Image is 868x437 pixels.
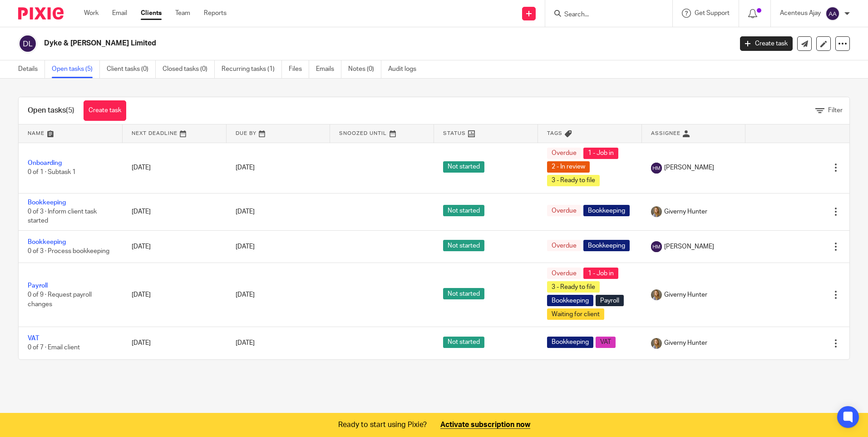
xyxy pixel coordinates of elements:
[163,60,215,78] a: Closed tasks (0)
[348,60,381,78] a: Notes (0)
[443,205,484,216] span: Not started
[443,161,484,173] span: Not started
[664,242,714,251] span: [PERSON_NAME]
[236,292,255,298] span: [DATE]
[18,34,37,53] img: svg%3E
[123,263,227,327] td: [DATE]
[740,36,793,51] a: Create task
[388,60,423,78] a: Audit logs
[651,206,662,217] img: GH%20LinkedIn%20Photo.jpg
[583,205,630,216] span: Bookkeeping
[547,131,562,136] span: Tags
[339,131,387,136] span: Snoozed Until
[18,7,64,20] img: Pixie
[44,39,590,48] h2: Dyke & [PERSON_NAME] Limited
[28,292,92,308] span: 0 of 9 · Request payroll changes
[695,10,730,16] span: Get Support
[107,60,156,78] a: Client tasks (0)
[66,107,74,114] span: (5)
[664,338,707,348] span: Giverny Hunter
[651,163,662,174] img: svg%3E
[547,161,590,173] span: 2 - In review
[547,175,600,186] span: 3 - Ready to file
[236,340,255,347] span: [DATE]
[547,337,593,348] span: Bookkeeping
[236,243,255,250] span: [DATE]
[18,60,45,78] a: Details
[596,337,616,348] span: VAT
[28,283,48,289] a: Payroll
[141,9,162,18] a: Clients
[123,230,227,263] td: [DATE]
[664,207,707,216] span: Giverny Hunter
[236,164,255,171] span: [DATE]
[443,288,484,299] span: Not started
[583,240,630,251] span: Bookkeeping
[547,148,581,159] span: Overdue
[780,9,821,18] p: Acenteus Ajay
[28,160,62,166] a: Onboarding
[563,11,645,19] input: Search
[28,199,66,206] a: Bookkeeping
[828,107,843,114] span: Filter
[547,205,581,216] span: Overdue
[547,281,600,293] span: 3 - Ready to file
[547,295,593,306] span: Bookkeeping
[222,60,282,78] a: Recurring tasks (1)
[236,209,255,215] span: [DATE]
[28,335,39,342] a: VAT
[825,6,840,21] img: svg%3E
[123,327,227,359] td: [DATE]
[443,337,484,348] span: Not started
[651,338,662,349] img: GH%20LinkedIn%20Photo.jpg
[547,268,581,279] span: Overdue
[175,9,190,18] a: Team
[664,290,707,299] span: Giverny Hunter
[289,60,309,78] a: Files
[443,131,466,136] span: Status
[52,60,100,78] a: Open tasks (5)
[123,143,227,193] td: [DATE]
[112,9,127,18] a: Email
[84,9,99,18] a: Work
[443,240,484,251] span: Not started
[123,193,227,230] td: [DATE]
[316,60,341,78] a: Emails
[583,268,618,279] span: 1 - Job in
[28,209,97,224] span: 0 of 3 · Inform client task started
[28,239,66,245] a: Bookkeeping
[664,163,714,172] span: [PERSON_NAME]
[547,240,581,251] span: Overdue
[596,295,624,306] span: Payroll
[583,148,618,159] span: 1 - Job in
[204,9,227,18] a: Reports
[651,241,662,252] img: svg%3E
[84,100,126,121] a: Create task
[28,345,80,351] span: 0 of 7 · Email client
[547,308,604,320] span: Waiting for client
[651,289,662,300] img: GH%20LinkedIn%20Photo.jpg
[28,169,76,176] span: 0 of 1 · Subtask 1
[28,106,74,115] h1: Open tasks
[28,248,109,254] span: 0 of 3 · Process bookkeeping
